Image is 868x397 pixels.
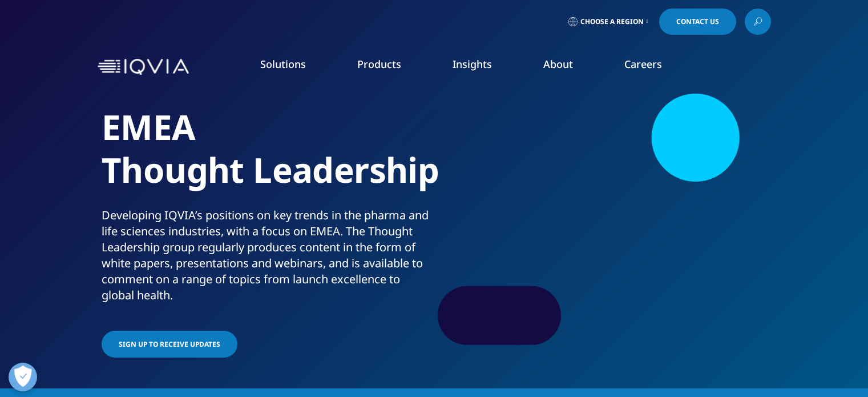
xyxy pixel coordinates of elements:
img: IQVIA Healthcare Information Technology and Pharma Clinical Research Company [98,59,189,75]
span: Sign up to receive updates [119,339,220,349]
button: Открыть настройки [9,363,37,391]
p: Developing IQVIA’s positions on key trends in the pharma and life sciences industries, with a foc... [102,207,430,310]
a: Insights [453,57,492,71]
nav: Primary [193,40,771,94]
a: Products [357,57,401,71]
img: 2093_analyzing-data-using-big-screen-display-and-laptop.png [461,106,766,334]
a: Sign up to receive updates [102,331,237,358]
span: Choose a Region [580,17,644,26]
a: About [543,57,573,71]
span: Contact Us [676,18,719,25]
h1: EMEA Thought Leadership [102,106,430,207]
a: Careers [624,57,662,71]
a: Contact Us [659,9,736,35]
a: Solutions [260,57,306,71]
